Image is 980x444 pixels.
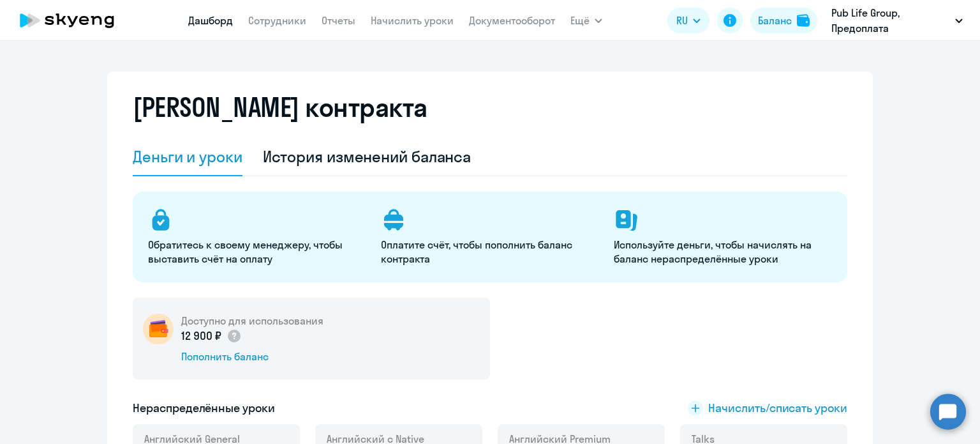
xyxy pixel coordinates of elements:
a: Начислить уроки [371,14,454,27]
h5: Доступно для использования [181,314,323,328]
p: Оплатите счёт, чтобы пополнить баланс контракта [381,238,598,266]
p: Pub Life Group, Предоплата сертификаты [831,5,950,36]
img: wallet-circle.png [143,314,174,344]
h5: Нераспределённые уроки [133,400,275,417]
span: Ещё [570,13,590,28]
div: Деньги и уроки [133,146,242,167]
span: RU [676,13,688,28]
button: Ещё [570,8,602,33]
div: Пополнить баланс [181,349,323,364]
button: RU [667,8,709,33]
p: Обратитесь к своему менеджеру, чтобы выставить счёт на оплату [148,238,366,266]
h2: [PERSON_NAME] контракта [133,92,427,123]
button: Балансbalance [750,8,817,33]
p: 12 900 ₽ [181,328,242,344]
div: Баланс [758,13,792,28]
p: Используйте деньги, чтобы начислять на баланс нераспределённые уроки [614,238,831,266]
a: Сотрудники [248,14,306,27]
a: Отчеты [322,14,355,27]
a: Документооборот [469,14,555,27]
div: История изменений баланса [263,146,471,167]
img: balance [797,14,810,27]
a: Дашборд [188,14,233,27]
button: Pub Life Group, Предоплата сертификаты [825,5,969,36]
span: Начислить/списать уроки [708,400,847,417]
